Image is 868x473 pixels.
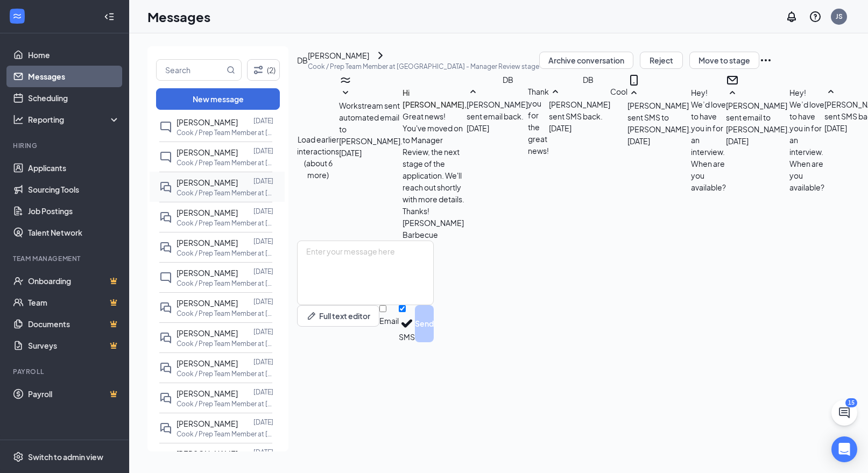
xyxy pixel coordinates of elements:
[627,87,640,100] svg: SmallChevronUp
[297,305,379,327] button: Full text editorPen
[177,128,273,137] p: Cook / Prep Team Member at [GEOGRAPHIC_DATA]
[415,305,434,342] button: Send
[399,331,415,342] div: SMS
[379,305,386,312] input: Email
[339,101,403,146] span: Workstream sent automated email to [PERSON_NAME].
[177,268,238,278] span: [PERSON_NAME]
[726,74,739,87] svg: Email
[399,305,406,312] input: SMS
[253,357,273,366] p: [DATE]
[28,200,120,222] a: Job Postings
[13,451,24,462] svg: Settings
[403,205,467,217] p: Thanks!
[809,10,822,23] svg: QuestionInfo
[253,267,273,276] p: [DATE]
[104,11,115,22] svg: Collapse
[177,208,238,217] span: [PERSON_NAME]
[177,249,273,258] p: Cook / Prep Team Member at [GEOGRAPHIC_DATA]
[13,254,118,263] div: Team Management
[253,116,273,125] p: [DATE]
[838,406,851,419] svg: ChatActive
[159,151,172,164] svg: ChatInactive
[247,59,280,81] button: Filter (2)
[13,114,24,125] svg: Analysis
[836,12,843,21] div: JS
[159,241,172,254] svg: DoubleChat
[253,237,273,246] p: [DATE]
[159,392,172,405] svg: DoubleChat
[177,238,238,248] span: [PERSON_NAME]
[177,158,273,167] p: Cook / Prep Team Member at [GEOGRAPHIC_DATA]
[253,418,273,427] p: [DATE]
[13,367,118,376] div: Payroll
[159,211,172,224] svg: DoubleChat
[379,315,399,326] div: Email
[28,44,120,66] a: Home
[177,369,273,378] p: Cook / Prep Team Member at [GEOGRAPHIC_DATA]
[28,114,121,125] div: Reporting
[403,217,467,241] p: [PERSON_NAME] Barbecue
[306,310,317,321] svg: Pen
[831,436,857,462] div: Open Intercom Messenger
[831,400,857,426] button: ChatActive
[159,331,172,344] svg: DoubleChat
[467,100,528,121] span: [PERSON_NAME] sent email back.
[549,122,571,134] span: [DATE]
[528,87,549,156] span: Thank you for the great news!
[28,222,120,243] a: Talent Network
[467,86,479,98] svg: SmallChevronUp
[549,86,562,98] svg: SmallChevronUp
[640,52,683,69] button: Reject
[157,60,224,80] input: Search
[539,52,633,69] button: Archive conversation
[28,179,120,200] a: Sourcing Tools
[374,49,387,62] svg: ChevronRight
[789,88,824,192] span: Hey! We’d love to have you in for an interview. When are you available?
[28,157,120,179] a: Applicants
[159,181,172,194] svg: DoubleChat
[253,177,273,186] p: [DATE]
[177,309,273,318] p: Cook / Prep Team Member at [GEOGRAPHIC_DATA]
[156,88,280,110] button: New message
[252,63,265,76] svg: Filter
[308,50,369,61] div: [PERSON_NAME]
[159,301,172,314] svg: DoubleChat
[177,339,273,348] p: Cook / Prep Team Member at [GEOGRAPHIC_DATA]
[297,54,308,66] div: DB
[28,335,120,356] a: SurveysCrown
[549,100,610,121] span: [PERSON_NAME] sent SMS back.
[28,270,120,292] a: OnboardingCrown
[503,74,513,86] div: DB
[177,218,273,228] p: Cook / Prep Team Member at [GEOGRAPHIC_DATA]
[253,448,273,457] p: [DATE]
[726,135,749,147] span: [DATE]
[253,207,273,216] p: [DATE]
[28,66,120,87] a: Messages
[12,11,23,22] svg: WorkstreamLogo
[177,389,238,398] span: [PERSON_NAME]
[253,297,273,306] p: [DATE]
[691,88,726,192] span: Hey! We’d love to have you in for an interview. When are you available?
[177,298,238,308] span: [PERSON_NAME]
[627,101,691,134] span: [PERSON_NAME] sent SMS to [PERSON_NAME].
[177,188,273,197] p: Cook / Prep Team Member at [GEOGRAPHIC_DATA]
[28,451,103,462] div: Switch to admin view
[253,327,273,336] p: [DATE]
[308,62,539,71] p: Cook / Prep Team Member at [GEOGRAPHIC_DATA] - Manager Review stage
[403,87,467,110] h4: Hi [PERSON_NAME],
[177,429,273,439] p: Cook / Prep Team Member at [GEOGRAPHIC_DATA]
[399,315,415,331] svg: Checkmark
[845,398,857,407] div: 15
[28,313,120,335] a: DocumentsCrown
[227,66,235,74] svg: MagnifyingGlass
[610,87,627,96] span: Cool
[759,54,772,67] svg: Ellipses
[177,449,238,458] span: [PERSON_NAME]
[824,122,847,134] span: [DATE]
[177,117,238,127] span: [PERSON_NAME]
[785,10,798,23] svg: Notifications
[177,328,238,338] span: [PERSON_NAME]
[13,141,118,150] div: Hiring
[28,292,120,313] a: TeamCrown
